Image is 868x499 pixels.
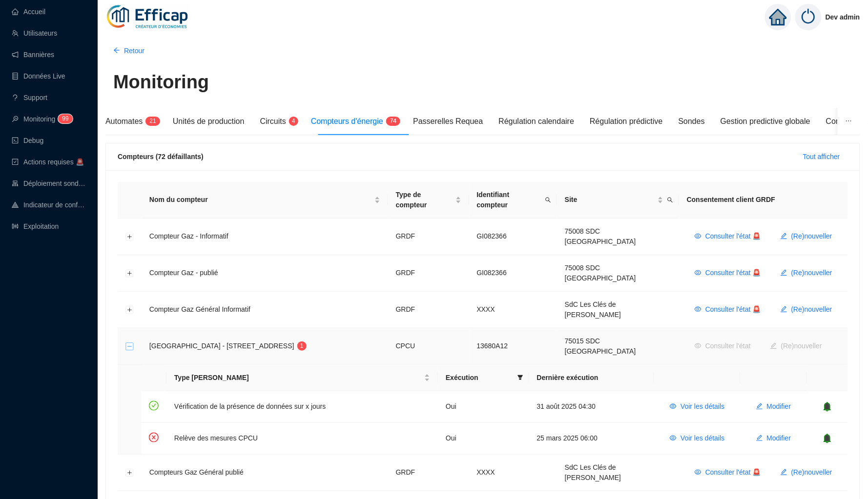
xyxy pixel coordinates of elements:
[12,115,70,123] a: monitorMonitoring99
[590,116,662,127] div: Régulation prédictive
[565,195,656,205] span: Site
[126,270,134,278] button: Développer la ligne
[748,431,799,446] button: Modifier
[748,399,799,415] button: Modifier
[174,373,422,383] span: Type [PERSON_NAME]
[446,402,456,410] span: Oui
[12,94,47,101] a: questionSupport
[756,403,763,410] span: edit
[388,328,469,365] td: CPCU
[826,1,860,33] span: Dev admin
[705,268,761,278] span: Consulter l'état 🚨
[12,201,86,209] a: heat-mapIndicateur de confort
[105,117,143,125] span: Automates
[62,115,65,122] span: 9
[795,149,848,164] button: Tout afficher
[446,434,456,442] span: Oui
[791,467,832,478] span: (Re)nouveller
[705,231,761,241] span: Consulter l'état 🚨
[781,469,787,476] span: edit
[517,375,523,380] span: filter
[166,423,438,454] td: Relève des mesures CPCU
[12,137,43,144] a: codeDebug
[149,433,159,442] span: close-circle
[665,193,675,207] span: search
[767,433,791,443] span: Modifier
[126,233,134,241] button: Développer la ligne
[681,401,724,412] span: Voir les détails
[695,269,702,276] span: eye
[126,306,134,314] button: Développer la ligne
[386,117,400,126] sup: 74
[311,117,383,125] span: Compteurs d'énergie
[388,292,469,328] td: GRDF
[529,365,655,391] th: Dernière exécution
[773,229,840,244] button: (Re)nouveller
[58,114,72,123] sup: 99
[695,306,702,313] span: eye
[773,465,840,480] button: (Re)nouveller
[791,231,832,241] span: (Re)nouveller
[469,292,557,328] td: XXXX
[297,341,307,351] sup: 1
[499,116,575,127] div: Régulation calendaire
[113,71,209,94] h1: Monitoring
[773,265,840,281] button: (Re)nouveller
[543,188,553,212] span: search
[565,264,636,282] span: 75008 SDC [GEOGRAPHIC_DATA]
[705,467,761,478] span: Consulter l'état 🚨
[260,117,286,125] span: Circuits
[149,305,250,313] span: Compteur Gaz Général Informatif
[149,195,372,205] span: Nom du compteur
[393,118,397,124] span: 4
[823,434,832,443] span: bell
[795,4,822,30] img: power
[756,435,763,441] span: edit
[149,468,244,476] span: Compteurs Gaz Général publié
[846,118,852,124] span: ellipsis
[413,117,483,125] span: Passerelles Requea
[769,8,787,26] span: home
[670,435,677,441] span: eye
[565,300,621,319] span: SdC Les Clés de [PERSON_NAME]
[687,229,769,244] button: Consulter l'état 🚨
[388,455,469,491] td: GRDF
[565,463,621,481] span: SdC Les Clés de [PERSON_NAME]
[149,401,159,411] span: check-circle
[687,465,769,480] button: Consulter l'état 🚨
[687,265,769,281] button: Consulter l'état 🚨
[388,219,469,255] td: GRDF
[149,342,294,350] span: [GEOGRAPHIC_DATA] - [STREET_ADDRESS]
[149,118,153,124] span: 2
[516,371,525,385] span: filter
[823,402,832,412] span: bell
[803,152,840,162] span: Tout afficher
[12,29,57,37] a: teamUtilisateurs
[670,403,677,410] span: eye
[388,182,469,219] th: Type de compteur
[126,343,134,351] button: Réduire la ligne
[118,153,204,160] span: Compteurs (72 défaillants)
[529,423,655,454] td: 25 mars 2025 06:00
[396,190,454,210] span: Type de compteur
[721,116,810,127] div: Gestion predictive globale
[166,365,438,391] th: Type de tâche
[145,117,160,126] sup: 21
[838,108,860,135] button: ellipsis
[826,116,851,127] div: Confort
[153,118,156,124] span: 1
[773,302,840,318] button: (Re)nouveller
[446,373,514,383] span: Exécution
[292,118,295,124] span: 4
[12,180,86,187] a: clusterDéploiement sondes
[12,51,54,59] a: notificationBannières
[781,269,787,276] span: edit
[662,399,732,415] button: Voir les détails
[173,117,245,125] span: Unités de production
[113,47,120,54] span: arrow-left
[687,302,769,318] button: Consulter l'état 🚨
[557,182,679,219] th: Site
[565,227,636,245] span: 75008 SDC [GEOGRAPHIC_DATA]
[679,182,848,219] th: Consentement client GRDF
[791,304,832,315] span: (Re)nouveller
